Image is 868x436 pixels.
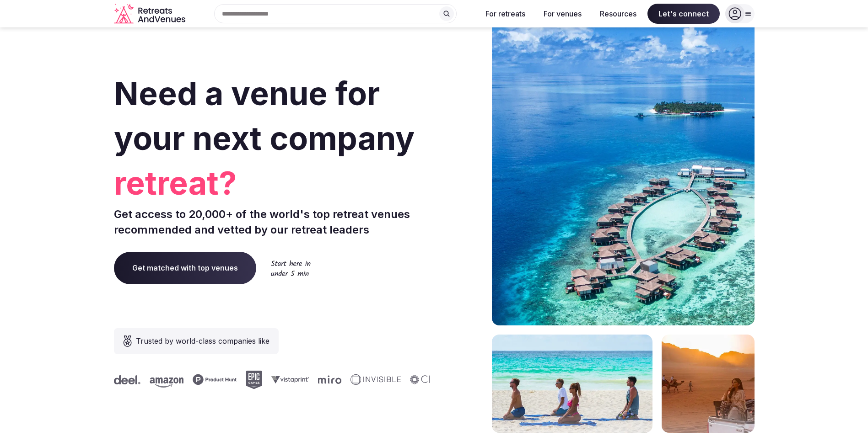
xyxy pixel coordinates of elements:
svg: Epic Games company logo [241,371,258,389]
svg: Invisible company logo [346,374,396,385]
img: woman sitting in back of truck with camels [662,335,755,433]
img: yoga on tropical beach [492,335,652,433]
span: Let's connect [647,4,720,24]
span: Trusted by world-class companies like [136,335,270,346]
button: Resources [593,4,644,24]
a: Visit the homepage [114,4,187,24]
a: Get matched with top venues [114,252,256,284]
button: For venues [536,4,589,24]
svg: Retreats and Venues company logo [114,4,187,24]
svg: Miro company logo [313,375,337,384]
span: Need a venue for your next company [114,74,415,158]
svg: Deel company logo [109,375,136,384]
img: Start here in under 5 min [271,260,311,276]
span: retreat? [114,161,431,206]
button: For retreats [478,4,533,24]
svg: Vistaprint company logo [267,376,304,383]
p: Get access to 20,000+ of the world's top retreat venues recommended and vetted by our retreat lea... [114,207,431,237]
